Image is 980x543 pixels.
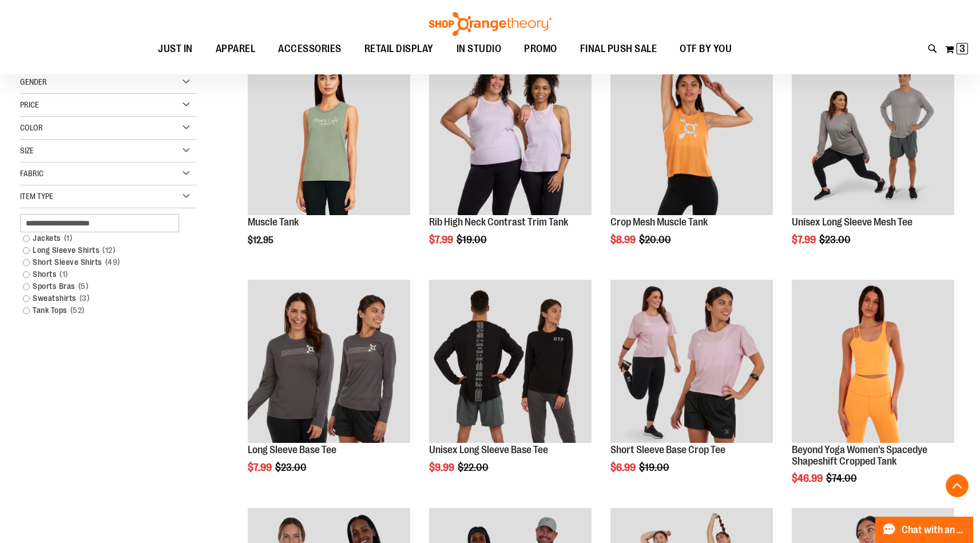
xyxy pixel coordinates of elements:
[792,216,912,228] a: Unisex Long Sleeve Mesh Tee
[57,268,71,280] span: 1
[457,36,502,62] span: IN STUDIO
[248,52,410,216] a: Muscle TankNEW
[248,280,410,442] img: Product image for Long Sleeve Base Tee
[610,280,773,442] img: Product image for Short Sleeve Base Crop Tee
[429,52,592,215] img: Rib Tank w/ Contrast Binding primary image
[786,274,960,513] div: product
[605,46,779,274] div: product
[61,232,76,244] span: 1
[639,462,671,473] span: $19.00
[457,234,489,245] span: $19.00
[639,234,673,245] span: $20.00
[423,46,597,274] div: product
[875,517,974,543] button: Chat with an Expert
[902,525,966,536] span: Chat with an Expert
[278,36,342,62] span: ACCESSORIES
[792,280,954,444] a: Product image for Beyond Yoga Womens Spacedye Shapeshift Cropped Tank
[17,244,187,256] a: Long Sleeve Shirts12
[77,292,93,304] span: 3
[610,444,725,455] a: Short Sleeve Base Crop Tee
[605,274,779,502] div: product
[17,232,187,244] a: Jackets1
[792,52,954,215] img: Unisex Long Sleeve Mesh Tee primary image
[248,280,410,444] a: Product image for Long Sleeve Base Tee
[429,52,592,216] a: Rib Tank w/ Contrast Binding primary image
[610,462,637,473] span: $6.99
[20,123,43,132] span: Color
[17,280,187,292] a: Sports Bras5
[248,444,336,455] a: Long Sleeve Base Tee
[17,256,187,268] a: Short Sleeve Shirts49
[580,36,657,62] span: FINAL PUSH SALE
[17,292,187,304] a: Sweatshirts3
[242,274,416,502] div: product
[786,46,960,274] div: product
[20,77,47,86] span: Gender
[102,256,123,268] span: 49
[610,280,773,444] a: Product image for Short Sleeve Base Crop Tee
[20,169,43,178] span: Fabric
[524,36,557,62] span: PROMO
[275,462,308,473] span: $23.00
[819,234,852,245] span: $23.00
[248,52,410,215] img: Muscle Tank
[423,274,597,502] div: product
[610,234,637,245] span: $8.99
[680,36,732,62] span: OTF BY YOU
[610,216,708,228] a: Crop Mesh Muscle Tank
[216,36,256,62] span: APPAREL
[248,235,275,245] span: $12.95
[429,280,592,442] img: Product image for Unisex Long Sleeve Base Tee
[20,146,34,155] span: Size
[792,52,954,216] a: Unisex Long Sleeve Mesh Tee primary image
[248,462,273,473] span: $7.99
[68,304,88,316] span: 52
[427,12,553,36] img: Shop Orangetheory
[364,36,434,62] span: RETAIL DISPLAY
[792,234,818,245] span: $7.99
[792,280,954,442] img: Product image for Beyond Yoga Womens Spacedye Shapeshift Cropped Tank
[20,192,53,201] span: Item Type
[959,43,965,54] span: 3
[76,280,92,292] span: 5
[792,444,927,467] a: Beyond Yoga Women's Spacedye Shapeshift Cropped Tank
[248,216,299,228] a: Muscle Tank
[826,473,859,484] span: $74.00
[792,473,824,484] span: $46.99
[610,52,773,215] img: Crop Mesh Muscle Tank primary image
[17,268,187,280] a: Shorts1
[946,474,969,497] button: Back To Top
[429,462,456,473] span: $9.99
[20,100,39,109] span: Price
[242,46,416,274] div: product
[429,234,455,245] span: $7.99
[17,304,187,316] a: Tank Tops52
[158,36,193,62] span: JUST IN
[610,52,773,216] a: Crop Mesh Muscle Tank primary image
[429,444,548,455] a: Unisex Long Sleeve Base Tee
[429,216,568,228] a: Rib High Neck Contrast Trim Tank
[458,462,490,473] span: $22.00
[429,280,592,444] a: Product image for Unisex Long Sleeve Base Tee
[100,244,118,256] span: 12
